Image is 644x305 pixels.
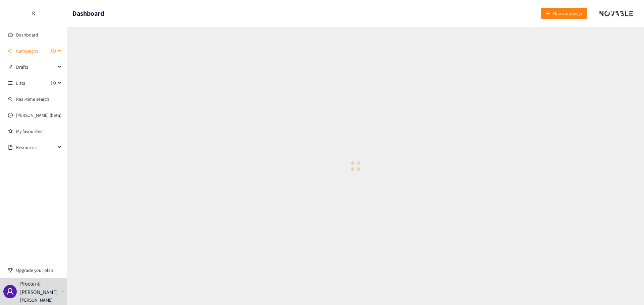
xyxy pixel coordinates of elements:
[8,65,13,69] span: edit
[546,11,550,16] span: plus
[16,125,62,138] a: My favourites
[16,32,38,38] a: Dashboard
[16,44,38,58] span: Campaigns
[553,10,582,17] span: New campaign
[16,96,49,102] a: Real-time search
[16,60,56,74] span: Drafts
[31,11,36,16] span: double-left
[16,112,61,118] a: [PERSON_NAME] (beta)
[8,49,13,53] span: sound
[6,288,14,296] span: user
[20,280,58,296] p: Procter & [PERSON_NAME]
[20,296,53,304] p: [PERSON_NAME]
[16,76,25,90] span: Lists
[16,263,62,277] span: Upgrade your plan
[8,268,13,273] span: trophy
[541,8,587,19] button: plusNew campaign
[610,273,644,305] iframe: Chat Widget
[51,81,56,85] span: plus-circle
[8,81,13,85] span: unordered-list
[8,145,13,150] span: book
[51,49,56,53] span: plus-circle
[16,141,56,154] span: Resources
